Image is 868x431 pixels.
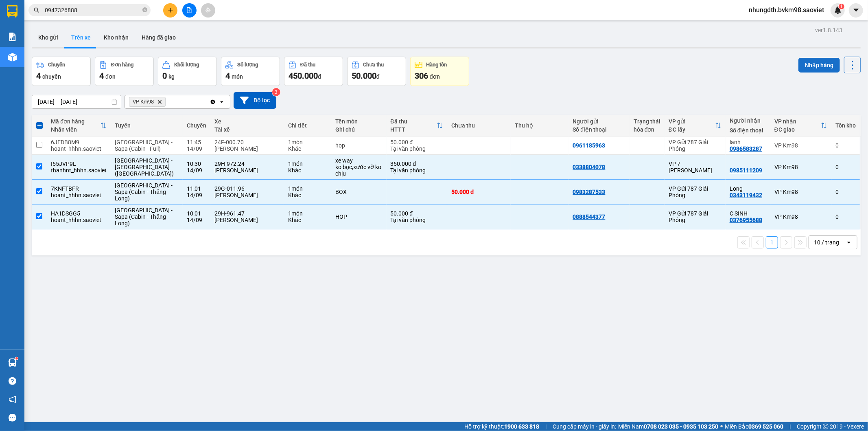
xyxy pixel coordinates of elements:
[391,126,437,133] div: HTTT
[186,7,192,13] span: file-add
[573,142,606,149] div: 0961185963
[158,57,217,86] button: Khối lượng0kg
[335,118,382,125] div: Tên món
[163,3,177,18] button: plus
[51,126,100,133] div: Nhân viên
[363,62,384,68] div: Chưa thu
[515,122,564,129] div: Thu hộ
[774,213,827,220] div: VP Km98
[730,185,766,192] div: Long
[167,98,168,106] input: Selected VP Km98.
[553,422,616,431] span: Cung cấp máy in - giấy in:
[573,126,625,133] div: Số điện thoại
[766,236,778,248] button: 1
[573,118,625,125] div: Người gửi
[669,139,722,152] div: VP Gửi 787 Giải Phóng
[288,167,327,174] div: Khác
[34,7,39,13] span: search
[335,189,382,195] div: BOX
[426,62,447,68] div: Hàng tồn
[387,115,447,136] th: Toggle SortBy
[774,126,821,133] div: ĐC giao
[573,164,606,170] div: 0338804078
[51,139,107,145] div: 6JEDB8M9
[725,422,783,431] span: Miền Bắc
[32,95,121,108] input: Select a date range.
[823,424,829,429] span: copyright
[742,5,831,15] span: nhungdth.bvkm98.saoviet
[51,192,107,198] div: hoant_hhhn.saoviet
[391,161,443,167] div: 350.000 đ
[391,217,443,223] div: Tại văn phòng
[335,142,382,149] div: hop
[288,192,327,198] div: Khác
[335,126,382,133] div: Ghi chú
[157,99,162,104] svg: Delete
[720,425,723,428] span: ⚪️
[669,210,722,223] div: VP Gửi 787 Giải Phóng
[214,161,280,167] div: 29H-972.24
[187,192,206,198] div: 14/09
[51,217,107,223] div: hoant_hhhn.saoviet
[135,28,182,47] button: Hàng đã giao
[335,157,382,164] div: xe way
[814,238,839,246] div: 10 / trang
[225,71,230,81] span: 4
[214,118,280,125] div: Xe
[391,139,443,145] div: 50.000 đ
[219,99,225,105] svg: open
[430,73,440,80] span: đơn
[774,164,827,170] div: VP Km98
[347,57,406,86] button: Chưa thu50.000đ
[300,62,315,68] div: Đã thu
[730,192,762,198] div: 0343119432
[97,28,135,47] button: Kho nhận
[835,122,856,129] div: Tồn kho
[835,164,856,170] div: 0
[774,189,827,195] div: VP Km98
[774,118,821,125] div: VP nhận
[174,62,199,68] div: Khối lượng
[142,7,147,12] span: close-circle
[214,139,280,145] div: 24F-000.70
[573,189,606,195] div: 0983287533
[32,57,91,86] button: Chuyến4chuyến
[288,217,327,223] div: Khác
[8,33,17,41] img: solution-icon
[115,157,174,177] span: [GEOGRAPHIC_DATA] - [GEOGRAPHIC_DATA] ([GEOGRAPHIC_DATA])
[284,57,343,86] button: Đã thu450.000đ
[201,3,215,18] button: aim
[168,73,175,80] span: kg
[51,118,100,125] div: Mã đơn hàng
[748,423,783,430] strong: 0369 525 060
[182,3,197,18] button: file-add
[210,99,216,105] svg: Clear all
[8,358,17,367] img: warehouse-icon
[7,5,17,18] img: logo-vxr
[129,97,166,107] span: VP Km98, close by backspace
[770,115,831,136] th: Toggle SortBy
[730,145,762,152] div: 0986583287
[51,185,107,192] div: 7KNFTBFR
[789,422,791,431] span: |
[288,122,327,129] div: Chi tiết
[221,57,280,86] button: Số lượng4món
[798,58,840,73] button: Nhập hàng
[99,71,104,81] span: 4
[391,118,437,125] div: Đã thu
[9,377,16,385] span: question-circle
[65,28,97,47] button: Trên xe
[214,192,280,198] div: [PERSON_NAME]
[730,139,766,145] div: lanh
[115,207,173,226] span: [GEOGRAPHIC_DATA] - Sapa (Cabin - Thăng Long)
[115,122,178,129] div: Tuyến
[95,57,154,86] button: Đơn hàng4đơn
[335,213,382,220] div: HOP
[32,28,65,47] button: Kho gửi
[51,167,107,174] div: thanhnt_hhhn.saoviet
[51,210,107,217] div: HA1DSGG5
[214,145,280,152] div: [PERSON_NAME]
[376,73,380,80] span: đ
[669,185,722,198] div: VP Gửi 787 Giải Phóng
[464,422,539,431] span: Hỗ trợ kỹ thuật:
